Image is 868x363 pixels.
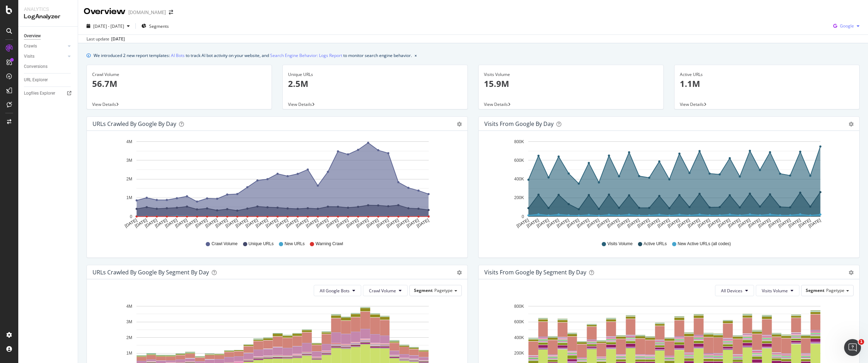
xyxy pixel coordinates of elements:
div: [DATE] [111,36,125,42]
div: Active URLs [680,71,854,78]
text: [DATE] [255,218,269,229]
text: [DATE] [637,218,651,229]
text: [DATE] [566,218,580,229]
div: LogAnalyzer [24,13,72,21]
div: Overview [24,32,41,40]
text: 1M [126,196,132,200]
text: [DATE] [556,218,570,229]
button: close banner [413,50,419,60]
text: [DATE] [406,218,420,229]
div: Crawls [24,43,37,50]
text: [DATE] [345,218,359,229]
text: [DATE] [576,218,590,229]
span: New Active URLs (all codes) [678,241,731,247]
div: [DOMAIN_NAME] [128,9,166,16]
span: Visits Volume [607,241,633,247]
text: [DATE] [215,218,229,229]
text: [DATE] [315,218,329,229]
text: [DATE] [335,218,349,229]
div: gear [849,270,854,275]
text: [DATE] [265,218,279,229]
button: Segments [139,20,172,32]
text: [DATE] [697,218,711,229]
text: [DATE] [164,218,178,229]
span: Segments [149,23,169,29]
text: [DATE] [376,218,390,229]
span: Segment [414,287,433,293]
div: We introduced 2 new report templates: to track AI bot activity on your website, and to monitor se... [94,52,412,59]
div: URLs Crawled by Google by day [92,120,176,127]
div: Visits Volume [484,71,658,78]
text: [DATE] [808,218,822,229]
text: 1M [126,351,132,356]
iframe: Intercom live chat [844,339,861,356]
text: [DATE] [606,218,620,229]
span: Visits Volume [762,288,788,294]
text: [DATE] [365,218,379,229]
text: 200K [514,351,524,356]
text: [DATE] [727,218,741,229]
text: [DATE] [154,218,168,229]
text: [DATE] [204,218,218,229]
text: [DATE] [275,218,289,229]
text: [DATE] [235,218,249,229]
span: 1 [859,339,864,345]
text: [DATE] [184,218,198,229]
text: [DATE] [787,218,802,229]
div: gear [457,270,462,275]
svg: A chart. [92,136,458,234]
div: Unique URLs [288,71,462,78]
span: Segment [806,287,824,293]
text: [DATE] [687,218,701,229]
div: Conversions [24,63,47,70]
text: [DATE] [717,218,731,229]
text: [DATE] [596,218,610,229]
div: info banner [87,52,860,59]
text: 800K [514,304,524,309]
text: [DATE] [586,218,600,229]
a: Overview [24,32,73,40]
div: Last update [87,36,125,42]
a: Visits [24,53,66,60]
p: 2.5M [288,78,462,90]
button: [DATE] - [DATE] [84,20,133,32]
a: Search Engine Behavior: Logs Report [270,52,342,59]
span: View Details [92,101,116,107]
text: 0 [130,214,132,219]
text: [DATE] [134,218,148,229]
text: 0 [522,214,524,219]
span: View Details [680,101,704,107]
text: [DATE] [737,218,751,229]
a: Conversions [24,63,73,70]
span: Google [840,23,854,29]
text: 600K [514,319,524,324]
div: arrow-right-arrow-left [169,10,173,15]
div: Crawl Volume [92,71,266,78]
text: [DATE] [174,218,188,229]
text: [DATE] [546,218,560,229]
div: Overview [84,6,126,18]
span: View Details [484,101,508,107]
svg: A chart. [484,136,850,234]
text: [DATE] [396,218,410,229]
text: [DATE] [626,218,640,229]
span: Pagetype [826,287,844,293]
text: [DATE] [144,218,158,229]
text: [DATE] [798,218,812,229]
button: All Devices [715,285,754,296]
text: [DATE] [194,218,209,229]
span: New URLs [285,241,305,247]
button: Google [830,20,862,32]
text: [DATE] [356,218,370,229]
span: Unique URLs [249,241,274,247]
text: [DATE] [536,218,550,229]
text: [DATE] [646,218,660,229]
p: 1.1M [680,78,854,90]
text: [DATE] [386,218,400,229]
text: [DATE] [295,218,309,229]
a: AI Bots [171,52,185,59]
div: Analytics [24,6,72,13]
a: Logfiles Explorer [24,90,73,97]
